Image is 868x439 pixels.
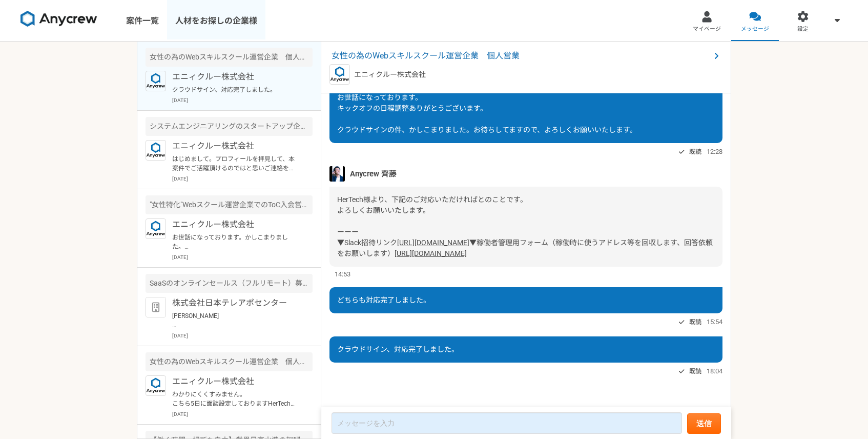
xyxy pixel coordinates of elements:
[20,11,97,27] img: 8DqYSo04kwAAAAASUVORK5CYII=
[329,166,345,182] img: S__5267474.jpg
[172,297,299,309] p: 株式会社日本テレアポセンター
[146,195,313,214] div: "女性特化"Webスクール運営企業でのToC入会営業（フルリモート可）
[172,140,299,152] p: エニィクルー株式会社
[797,25,809,33] span: 設定
[337,195,527,247] span: HerTech様より、下記のご対応いただければとのことです。 よろしくお願いいたします。 ーーー ▼Slack招待リンク
[146,352,313,371] div: 女性の為のWebスキルスクール運営企業 個人営業（フルリモート）
[172,85,299,94] p: クラウドサイン、対応完了しました。
[689,146,701,158] span: 既読
[146,274,313,293] div: SaaSのオンラインセールス（フルリモート）募集
[707,147,722,156] span: 12:28
[741,25,769,33] span: メッセージ
[146,140,166,161] img: logo_text_blue_01.png
[395,249,467,257] a: [URL][DOMAIN_NAME]
[146,218,166,239] img: logo_text_blue_01.png
[337,345,459,353] span: クラウドサイン、対応完了しました。
[172,218,299,231] p: エニィクルー株式会社
[172,410,313,418] p: [DATE]
[689,365,701,377] span: 既読
[337,296,430,304] span: どちらも対応完了しました。
[172,233,299,251] p: お世話になっております。かしこまりました。 気になる案件等ございましたらお気軽にご連絡ください。 引き続きよろしくお願い致します。
[146,48,313,67] div: 女性の為のWebスキルスクール運営企業 個人営業
[172,154,299,173] p: はじめまして。プロフィールを拝見して、本案件でご活躍頂けるのではと思いご連絡を差し上げました。 案件ページの内容をご確認頂き、もし条件など合致されるようでしたら是非詳細をご案内できればと思います...
[707,317,722,327] span: 15:54
[172,175,313,183] p: [DATE]
[350,168,397,179] span: Anycrew 齊藤
[693,25,721,33] span: マイページ
[146,71,166,91] img: logo_text_blue_01.png
[146,297,166,317] img: default_org_logo-42cde973f59100197ec2c8e796e4974ac8490bb5b08a0eb061ff975e4574aa76.png
[332,50,710,62] span: 女性の為のWebスキルスクール運営企業 個人営業
[172,332,313,340] p: [DATE]
[335,269,350,279] span: 14:53
[172,390,299,408] p: わかりにくくすみません。 こちら5日に面談設定しておりますHerTech様となります。 ご確認よろしくお願いいたします。
[172,71,299,83] p: エニィクルー株式会社
[337,93,637,134] span: お世話になっております。 キックオフの日程調整ありがとうございます。 クラウドサインの件、かしこまりました。お待ちしてますので、よろしくお願いいたします。
[689,316,701,328] span: 既読
[397,238,469,247] a: [URL][DOMAIN_NAME]
[172,311,299,330] p: [PERSON_NAME] お世話になっております。 再度ご予約をいただきありがとうございます。 [DATE] 15:30 - 16:00にてご予約を確認いたしました。 メールアドレスへGoog...
[337,238,713,257] span: ▼稼働者管理用フォーム（稼働時に使うアドレス等を回収します、回答依頼をお願いします）
[707,366,722,376] span: 18:04
[146,117,313,136] div: システムエンジニアリングのスタートアップ企業 生成AIの新規事業のセールスを募集
[146,375,166,396] img: logo_text_blue_01.png
[329,64,350,85] img: logo_text_blue_01.png
[172,253,313,261] p: [DATE]
[687,413,721,434] button: 送信
[354,69,426,80] p: エニィクルー株式会社
[172,375,299,388] p: エニィクルー株式会社
[172,96,313,104] p: [DATE]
